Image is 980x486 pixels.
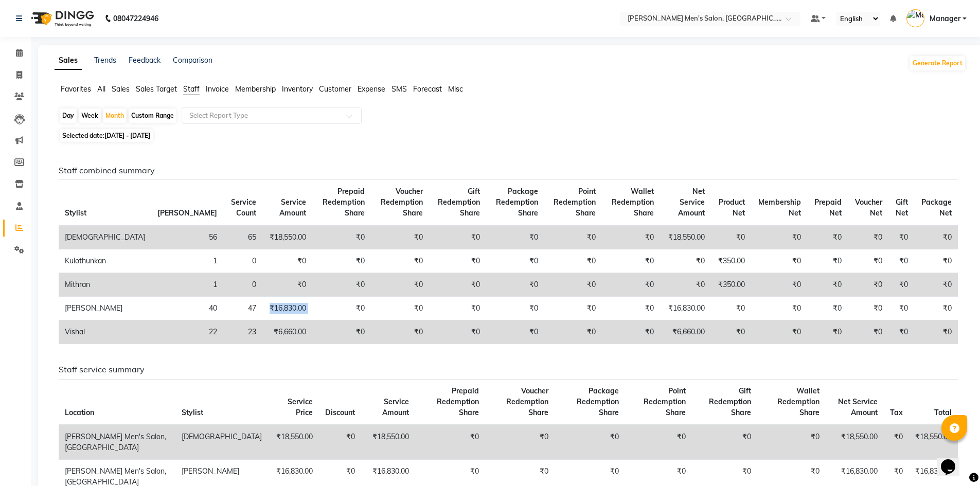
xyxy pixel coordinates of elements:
[151,249,223,273] td: 1
[485,425,555,460] td: ₹0
[554,187,596,218] span: Point Redemption Share
[807,225,848,249] td: ₹0
[660,320,711,344] td: ₹6,660.00
[312,225,370,249] td: ₹0
[709,386,751,417] span: Gift Redemption Share
[94,56,116,65] a: Trends
[438,187,480,218] span: Gift Redemption Share
[173,56,212,65] a: Comparison
[914,225,958,249] td: ₹0
[602,249,660,273] td: ₹0
[288,397,313,417] span: Service Price
[506,386,548,417] span: Voucher Redemption Share
[371,273,429,297] td: ₹0
[59,425,175,460] td: [PERSON_NAME] Men's Salon, [GEOGRAPHIC_DATA]
[711,297,751,320] td: ₹0
[719,197,745,218] span: Product Net
[361,425,415,460] td: ₹18,550.00
[231,197,256,218] span: Service Count
[206,84,229,94] span: Invoice
[157,208,217,218] span: [PERSON_NAME]
[312,273,370,297] td: ₹0
[282,84,313,94] span: Inventory
[910,56,965,70] button: Generate Report
[807,273,848,297] td: ₹0
[65,208,86,218] span: Stylist
[914,297,958,320] td: ₹0
[429,273,486,297] td: ₹0
[268,425,319,460] td: ₹18,550.00
[896,197,908,218] span: Gift Net
[486,249,545,273] td: ₹0
[751,249,807,273] td: ₹0
[930,13,960,24] span: Manager
[59,297,151,320] td: [PERSON_NAME]
[934,408,952,417] span: Total
[602,273,660,297] td: ₹0
[429,225,486,249] td: ₹0
[358,84,385,94] span: Expense
[61,84,91,94] span: Favorites
[544,273,602,297] td: ₹0
[602,225,660,249] td: ₹0
[113,4,158,33] b: 08047224946
[59,273,151,297] td: Mithran
[262,320,312,344] td: ₹6,660.00
[151,320,223,344] td: 22
[429,249,486,273] td: ₹0
[381,187,423,218] span: Voucher Redemption Share
[888,225,914,249] td: ₹0
[888,297,914,320] td: ₹0
[437,386,479,417] span: Prepaid Redemption Share
[129,56,161,65] a: Feedback
[151,297,223,320] td: 40
[319,84,351,94] span: Customer
[888,273,914,297] td: ₹0
[914,249,958,273] td: ₹0
[758,197,801,218] span: Membership Net
[602,297,660,320] td: ₹0
[223,320,262,344] td: 23
[59,320,151,344] td: Vishal
[223,297,262,320] td: 47
[807,249,848,273] td: ₹0
[711,320,751,344] td: ₹0
[429,320,486,344] td: ₹0
[223,225,262,249] td: 65
[26,4,97,33] img: logo
[223,273,262,297] td: 0
[323,187,365,218] span: Prepaid Redemption Share
[104,132,150,139] span: [DATE] - [DATE]
[544,320,602,344] td: ₹0
[413,84,442,94] span: Forecast
[371,249,429,273] td: ₹0
[660,273,711,297] td: ₹0
[312,249,370,273] td: ₹0
[751,320,807,344] td: ₹0
[325,408,355,417] span: Discount
[751,297,807,320] td: ₹0
[757,425,826,460] td: ₹0
[544,297,602,320] td: ₹0
[391,84,407,94] span: SMS
[644,386,686,417] span: Point Redemption Share
[262,273,312,297] td: ₹0
[65,408,94,417] span: Location
[577,386,619,417] span: Package Redemption Share
[848,225,888,249] td: ₹0
[486,225,545,249] td: ₹0
[660,297,711,320] td: ₹16,830.00
[777,386,819,417] span: Wallet Redemption Share
[112,84,130,94] span: Sales
[235,84,276,94] span: Membership
[371,320,429,344] td: ₹0
[371,225,429,249] td: ₹0
[486,273,545,297] td: ₹0
[612,187,654,218] span: Wallet Redemption Share
[262,297,312,320] td: ₹16,830.00
[486,320,545,344] td: ₹0
[937,445,970,476] iframe: chat widget
[660,225,711,249] td: ₹18,550.00
[59,166,958,175] h6: Staff combined summary
[838,397,878,417] span: Net Service Amount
